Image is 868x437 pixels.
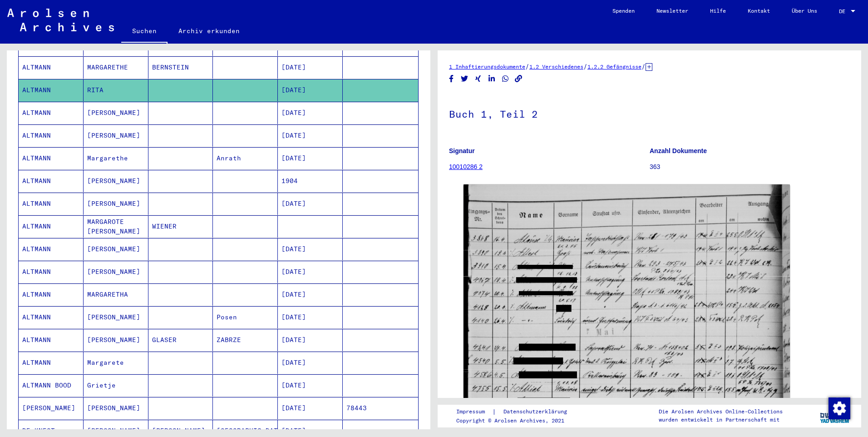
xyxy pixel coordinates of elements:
[278,397,343,419] mat-cell: [DATE]
[84,102,148,124] mat-cell: [PERSON_NAME]
[278,306,343,328] mat-cell: [DATE]
[148,329,213,351] mat-cell: GLASER
[84,147,148,169] mat-cell: Margarethe
[278,238,343,260] mat-cell: [DATE]
[487,73,497,84] button: Share on LinkedIn
[19,147,84,169] mat-cell: ALTMANN
[525,62,529,70] span: /
[121,20,168,44] a: Suchen
[659,416,783,424] p: wurden entwickelt in Partnerschaft mit
[343,397,418,419] mat-cell: 78443
[650,147,707,154] b: Anzahl Dokumente
[84,329,148,351] mat-cell: [PERSON_NAME]
[514,73,523,84] button: Copy link
[84,193,148,215] mat-cell: [PERSON_NAME]
[501,73,510,84] button: Share on WhatsApp
[213,306,278,328] mat-cell: Posen
[84,283,148,306] mat-cell: MARGARETHA
[278,124,343,147] mat-cell: [DATE]
[587,63,641,70] a: 1.2.2 Gefängnisse
[829,397,850,419] img: Zustimmung ändern
[818,404,852,427] img: yv_logo.png
[449,163,483,170] a: 10010286 2
[84,124,148,147] mat-cell: [PERSON_NAME]
[278,283,343,306] mat-cell: [DATE]
[473,73,483,84] button: Share on Xing
[19,193,84,215] mat-cell: ALTMANN
[84,352,148,374] mat-cell: Margarete
[84,79,148,101] mat-cell: RITA
[456,407,492,417] a: Impressum
[148,215,213,238] mat-cell: WIENER
[19,79,84,101] mat-cell: ALTMANN
[84,374,148,397] mat-cell: Grietje
[278,56,343,79] mat-cell: [DATE]
[19,170,84,192] mat-cell: ALTMANN
[278,193,343,215] mat-cell: [DATE]
[84,397,148,419] mat-cell: [PERSON_NAME]
[19,102,84,124] mat-cell: ALTMANN
[583,62,587,70] span: /
[84,215,148,238] mat-cell: MARGAROTE [PERSON_NAME]
[641,62,646,70] span: /
[19,352,84,374] mat-cell: ALTMANN
[529,63,583,70] a: 1.2 Verschiedenes
[84,306,148,328] mat-cell: [PERSON_NAME]
[19,306,84,328] mat-cell: ALTMANN
[278,79,343,101] mat-cell: [DATE]
[19,329,84,351] mat-cell: ALTMANN
[447,73,456,84] button: Share on Facebook
[19,238,84,260] mat-cell: ALTMANN
[278,329,343,351] mat-cell: [DATE]
[84,261,148,283] mat-cell: [PERSON_NAME]
[460,73,469,84] button: Share on Twitter
[19,261,84,283] mat-cell: ALTMANN
[19,397,84,419] mat-cell: [PERSON_NAME]
[19,124,84,147] mat-cell: ALTMANN
[84,238,148,260] mat-cell: [PERSON_NAME]
[19,215,84,238] mat-cell: ALTMANN
[278,147,343,169] mat-cell: [DATE]
[456,407,578,417] div: |
[496,407,578,417] a: Datenschutzerklärung
[650,162,850,172] p: 363
[7,9,114,31] img: Arolsen_neg.svg
[168,20,251,42] a: Archiv erkunden
[449,93,850,133] h1: Buch 1, Teil 2
[449,63,525,70] a: 1 Inhaftierungsdokumente
[449,147,475,154] b: Signatur
[659,407,783,416] p: Die Arolsen Archives Online-Collections
[213,329,278,351] mat-cell: ZABRZE
[278,374,343,397] mat-cell: [DATE]
[278,352,343,374] mat-cell: [DATE]
[148,56,213,79] mat-cell: BERNSTEIN
[84,56,148,79] mat-cell: MARGARETHE
[278,261,343,283] mat-cell: [DATE]
[278,102,343,124] mat-cell: [DATE]
[278,170,343,192] mat-cell: 1904
[828,397,850,419] div: Zustimmung ändern
[19,374,84,397] mat-cell: ALTMANN BOOD
[456,417,578,425] p: Copyright © Arolsen Archives, 2021
[839,8,849,15] span: DE
[19,56,84,79] mat-cell: ALTMANN
[19,283,84,306] mat-cell: ALTMANN
[84,170,148,192] mat-cell: [PERSON_NAME]
[213,147,278,169] mat-cell: Anrath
